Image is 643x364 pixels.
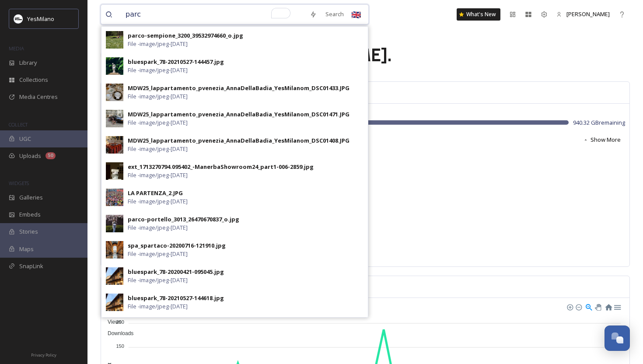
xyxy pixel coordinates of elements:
[128,189,183,197] div: LA PARTENZA_2.JPG
[19,262,43,270] span: SnapLink
[121,5,305,24] input: To enrich screen reader interactions, please activate Accessibility in Grammarly extension settings
[128,197,188,206] span: File - image/jpeg - [DATE]
[19,93,58,101] span: Media Centres
[106,294,123,311] img: bluespark_78-20210527-144618.jpg
[106,267,123,285] img: 1c72ba3cec3db62fab90cd5c8a99a80f69c6efc782a1459c60f8f6fc24a09769.jpg
[106,215,123,232] img: parco-portello_3013_26470670837_o.jpg
[585,303,592,310] div: Selection Zoom
[9,45,24,52] span: MEDIA
[128,145,188,153] span: File - image/jpeg - [DATE]
[128,302,188,311] span: File - image/jpeg - [DATE]
[19,210,41,219] span: Embeds
[566,10,610,18] span: [PERSON_NAME]
[128,224,188,232] span: File - image/jpeg - [DATE]
[19,59,37,67] span: Library
[45,152,56,159] div: 50
[106,84,123,101] img: a04a8093-4505-4b2d-b220-42223a08b9ba.jpg
[106,31,123,49] img: parco-sempione_3200_39532974660_o.jpg
[31,349,56,360] a: Privacy Policy
[128,163,314,171] div: ext_1713270794.095402_-ManerbaShowroom24_part1-006-2859.jpg
[128,40,188,48] span: File - image/jpeg - [DATE]
[116,343,124,349] tspan: 150
[128,241,226,250] div: spa_spartaco-20200716-121910.jpg
[457,8,500,21] a: What's New
[19,152,41,160] span: Uploads
[579,131,625,148] button: Show More
[128,31,243,40] div: parco-sempione_3200_39532974660_o.jpg
[101,330,133,336] span: Downloads
[31,352,56,358] span: Privacy Policy
[128,171,188,179] span: File - image/jpeg - [DATE]
[106,189,123,206] img: LA%2520PARTENZA_2.JPG
[605,303,612,310] div: Reset Zoom
[605,325,630,351] button: Open Chat
[101,319,122,325] span: Views
[116,319,124,325] tspan: 200
[613,303,621,310] div: Menu
[9,180,29,186] span: WIDGETS
[128,276,188,284] span: File - image/jpeg - [DATE]
[19,227,38,236] span: Stories
[595,304,600,309] div: Panning
[552,6,614,23] a: [PERSON_NAME]
[128,66,188,74] span: File - image/jpeg - [DATE]
[106,136,123,154] img: 43f56e63-e2ef-4858-9dab-fb26393230ac.jpg
[128,215,239,224] div: parco-portello_3013_26470670837_o.jpg
[106,162,123,180] img: -ManerbaShowroom24_part1-006-2859.jpg
[573,119,625,127] span: 940.32 GB remaining
[128,250,188,258] span: File - image/jpeg - [DATE]
[348,7,364,22] div: 🇬🇧
[566,304,573,310] div: Zoom In
[128,119,188,127] span: File - image/jpeg - [DATE]
[19,245,34,253] span: Maps
[128,110,349,119] div: MDW25_lappartamento_pvenezia_AnnaDellaBadia_YesMilanom_DSC01471.JPG
[128,92,188,101] span: File - image/jpeg - [DATE]
[106,110,123,127] img: f9d28093-7f1e-4cdd-8b56-b0ca6e09df1e.jpg
[321,6,348,23] div: Search
[128,84,349,92] div: MDW25_lappartamento_pvenezia_AnnaDellaBadia_YesMilanom_DSC01433.JPG
[128,268,224,276] div: bluespark_78-20200421-095045.jpg
[9,121,28,128] span: COLLECT
[106,57,123,75] img: bluespark_78-20210527-144457.jpg
[575,304,581,310] div: Zoom Out
[128,136,349,145] div: MDW25_lappartamento_pvenezia_AnnaDellaBadia_YesMilanom_DSC01408.JPG
[106,241,123,259] img: e2c2ceb17affb4537eae70b44fa7cedfbf2e6de347960f87d7e5011aa47d6783.jpg
[19,76,48,84] span: Collections
[128,58,224,66] div: bluespark_78-20210527-144457.jpg
[19,193,43,202] span: Galleries
[19,135,31,143] span: UGC
[128,294,224,302] div: bluespark_78-20210527-144618.jpg
[14,14,23,23] img: Logo%20YesMilano%40150x.png
[27,15,54,23] span: YesMilano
